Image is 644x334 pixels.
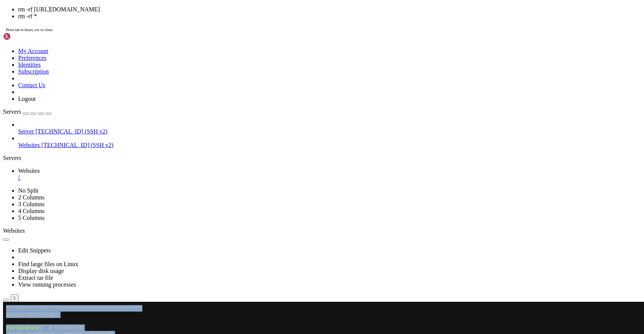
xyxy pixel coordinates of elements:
[3,87,546,93] x-row: =2025-09-05T16%3A02%3A18Z&rscd=attachment%3B+filename%3Dfastfetch-linux-amd64.deb&rsct=applicatio...
[18,208,45,214] a: 4 Columns
[3,241,546,248] x-row: Unpacking fastfetch (2.28.0) ...
[18,61,41,68] a: Identities
[3,229,546,235] x-row: (Reading database ... 68792 files and directories currently installed.)
[3,261,39,267] span: root@aaPanel
[3,209,279,215] span: [DATE] 17:22:15 (79.1 MB/s) - ‘fastfetch-linux-amd64.[PERSON_NAME]’ saved [7226586/7226586]
[3,55,546,61] x-row: --2025-09-05 17:22:14-- [URL][DOMAIN_NAME]
[6,28,53,32] span: Press tab to insert, esc to close.
[3,93,546,100] x-row: 4-997b-47e9-b12b-9515b896b4de&skt=2025-09-05T15%3A01%3A45Z&ske=2025-09-05T16%3A02%3A18Z&sks=b&skv...
[18,13,641,20] li: rm -rf *
[3,61,546,67] x-row: Resolving [DOMAIN_NAME] ([DOMAIN_NAME])... [TECHNICAL_ID]
[3,22,546,29] x-row: : # fastfetch
[18,168,40,174] span: Websites
[3,106,546,113] x-row: zU3MDg1NzM1LCJwYXRoIjoicmVsZWFzZWFzc2V0cHJvZHVjdGlvbi5ibG9iLmNvcmUud2luZG93cy5uZXQifQ.Scv2zC1eug-...
[14,295,16,301] div: 
[18,121,641,135] li: Server [TECHNICAL_ID] (SSH v2)
[3,108,51,115] a: Servers
[18,6,641,13] li: rm -rf [URL][DOMAIN_NAME]
[3,113,546,119] x-row: 3B%20filename%3Dfastfetch-linux-amd64.deb&response-content-type=application%2Foctet-stream [follo...
[3,67,546,74] x-row: Connecting to [DOMAIN_NAME] ([DOMAIN_NAME])|[TECHNICAL_ID]|:443... ,connected.
[18,135,641,149] li: Websites [TECHNICAL_ID] (SSH v2)
[76,274,80,280] div: (23, 42)
[3,151,546,158] x-row: ion=attachment%3B%20filename%3Dfastfetch-linux-amd64.deb&response-content-type=application%2Focte...
[3,80,546,87] x-row: Location: [URL][DOMAIN_NAME][DATE]
[3,183,118,190] span: Saving to: ‘fastfetch-linux-amd64.deb’
[3,35,39,41] span: root@aaPanel
[3,235,546,241] x-row: Preparing to unpack fastfetch-linux-amd64.deb ...
[42,261,45,267] span: ~
[3,248,546,254] x-row: Setting up fastfetch (2.28.0) ...
[42,35,45,41] span: ~
[18,96,36,102] a: Logout
[3,164,546,171] x-row: Connecting to [DOMAIN_NAME] ([DOMAIN_NAME])|[TECHNICAL_ID]|:443... connected.
[3,254,546,261] x-row: Processing triggers for man-db (2.11.2-2) ...
[18,142,641,149] a: Websites [TECHNICAL_ID] (SSH v2)
[3,196,546,203] x-row: fastfetch-linux-amd64.deb 100%[==================================================================...
[3,222,546,229] x-row: ,Selecting previously unselected package fastfetch.
[3,227,25,234] span: Websites
[3,119,546,125] x-row: --2025-09-05 17:22:15-- [URL][DOMAIN_NAME][DATE]
[18,82,45,88] a: Contact Us
[3,261,546,267] x-row: : # ls
[3,274,39,280] span: root@aaPanel
[18,55,47,61] a: Preferences
[3,274,546,280] x-row: : # rm -rf
[3,171,546,177] x-row: HTTP request sent, awaiting response... 200 OK
[18,274,53,281] a: Extract tar file
[18,48,48,54] a: My Account
[3,138,546,145] x-row: fVE%3D&jwt=eyJ0eXAiOiJKV1QiLCJhbGciOiJIUzI1NiJ9.eyJpc3MiOiJnaXRodWIuY29tIiwiYXVkIjoicmVsZWFzZS1hc...
[18,215,45,221] a: 5 Columns
[3,125,546,132] x-row: =b&spr=https&se=2025-09-05T16%3A02%3A18Z&rscd=attachment%3B+filename%3Dfastfetch-linux-amd64.deb&...
[18,247,51,254] a: Edit Snippets
[18,187,39,194] a: No Split
[18,261,78,267] a: Find large files on Linux
[18,128,641,135] a: Server [TECHNICAL_ID] (SSH v2)
[18,281,76,288] a: View running processes
[3,9,546,16] x-row: KeyboardInterrupt
[3,108,21,115] span: Servers
[3,35,546,42] x-row: : # wget [URL][DOMAIN_NAME]
[18,201,45,207] a: 3 Columns
[18,128,34,135] span: Server
[18,194,45,201] a: 2 Columns
[3,100,546,106] x-row: eXAiOiJKV1QiLCJhbGciOiJIUzI1NiJ9.eyJpc3MiOiJnaXRodWIuY29tIiwiYXVkIjoicmVsZWFzZS1hc3NldHMuZ2l0aHVi...
[36,128,108,135] span: [TECHNICAL_ID] (SSH v2)
[3,158,546,164] x-row: Resolving [DOMAIN_NAME] ([DOMAIN_NAME])... [TECHNICAL_ID], [TECHNICAL_ID], [TECHNICAL_ID], ...
[3,132,546,138] x-row: 0&sktid=398a6654-997b-47e9-b12b-9515b896b4de&skt=2025-09-05T15%3A01%3A45Z&ske=2025-09-05T16%3A02%...
[42,274,45,280] span: ~
[3,33,47,40] img: Shellngn
[3,177,546,183] x-row: Length: 7226586 (6.9M) [application/octet-stream]
[3,74,546,80] x-row: HTTP request sent, awaiting response... 302 Found
[18,68,49,75] a: Subscription
[3,3,546,9] x-row: ^^^^^^^^^^^^^^^^^^^^^^^^^^^^^^^^^^^^^^^^^^^^
[18,268,64,274] a: Display disk usage
[3,48,546,55] x-row: sudo dpkg -i fastfetch-linux-amd64.deb
[18,174,641,181] a: 
[3,155,641,162] div: Servers
[3,22,39,28] span: root@aaPanel
[18,168,641,181] a: Websites
[3,29,546,35] x-row: -bash: fastfetch: command not found
[41,142,113,148] span: [TECHNICAL_ID] (SSH v2)
[3,267,546,274] x-row: fastfetch-linux-amd64.deb [URL][DOMAIN_NAME] scripts
[11,294,19,302] button: 
[3,145,546,151] x-row: AzNSwibmJmIjoxNzU3MDg1NzM1LCJwYXRoIjoicmVsZWFzZWFzc2V0cHJvZHVjdGlvbi5ibG9iLmNvcmUud2luZG93cy5uZXQ...
[18,142,40,148] span: Websites
[42,22,45,28] span: ~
